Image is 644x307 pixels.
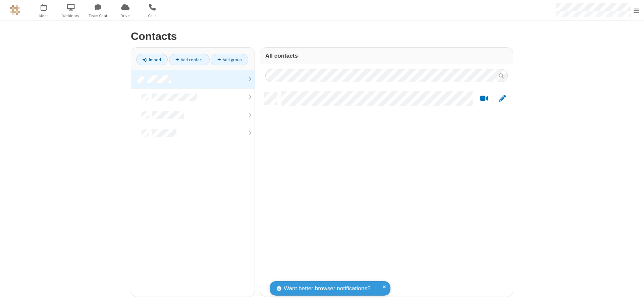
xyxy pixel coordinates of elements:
iframe: Chat [627,290,639,302]
span: Calls [140,13,165,19]
a: Add group [211,54,248,65]
span: Webinars [58,13,84,19]
h2: Contacts [131,30,513,42]
button: Start a video meeting [478,95,491,103]
a: Add contact [169,54,210,65]
div: grid [260,87,513,297]
a: Import [136,54,168,65]
span: Meet [31,13,56,19]
button: Edit [496,95,509,103]
img: QA Selenium DO NOT DELETE OR CHANGE [10,5,20,15]
span: Want better browser notifications? [284,284,370,293]
h3: All contacts [265,53,508,59]
span: Team Chat [86,13,111,19]
span: Drive [113,13,138,19]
